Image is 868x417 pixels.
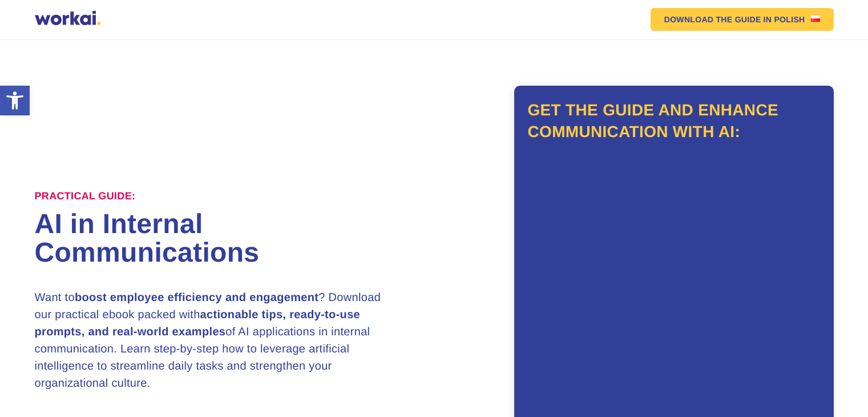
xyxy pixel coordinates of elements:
[35,289,394,392] h3: Want to ? Download our practical ebook packed with of AI applications in internal communication. ...
[528,99,820,143] h2: Get the guide and enhance communication with AI:
[651,8,834,31] a: DOWNLOAD THE GUIDEIN POLISHUS flag
[811,15,820,22] img: US flag
[664,15,761,23] em: DOWNLOAD THE GUIDE
[35,190,136,203] label: Practical Guide:
[75,291,318,304] strong: boost employee efficiency and engagement
[35,210,434,267] h1: AI in Internal Communications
